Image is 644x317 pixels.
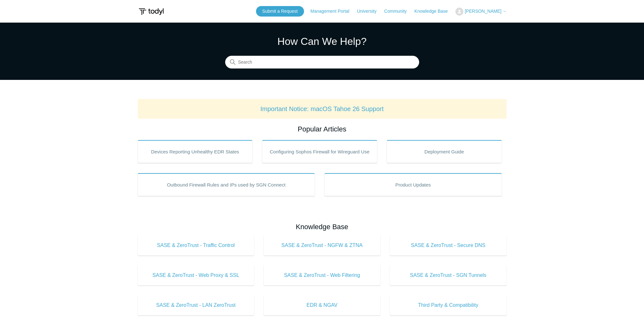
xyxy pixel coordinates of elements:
a: SASE & ZeroTrust - Secure DNS [390,235,507,256]
h2: Popular Articles [138,124,507,134]
span: [PERSON_NAME] [465,9,501,14]
span: SASE & ZeroTrust - SGN Tunnels [399,271,497,279]
img: Todyl Support Center Help Center home page [138,6,165,18]
span: SASE & ZeroTrust - NGFW & ZTNA [273,242,371,249]
h1: How Can We Help? [225,34,419,49]
span: SASE & ZeroTrust - Web Filtering [273,271,371,279]
a: SASE & ZeroTrust - Traffic Control [138,235,254,256]
span: SASE & ZeroTrust - Traffic Control [147,242,245,249]
span: Third Party & Compatibility [399,301,497,309]
a: Third Party & Compatibility [390,295,507,315]
h2: Knowledge Base [138,222,507,232]
a: Management Portal [310,8,356,15]
a: Deployment Guide [387,140,502,163]
a: Product Updates [324,173,502,196]
a: Submit a Request [256,6,304,17]
a: EDR & NGAV [264,295,380,315]
span: SASE & ZeroTrust - Web Proxy & SSL [147,271,245,279]
a: Outbound Firewall Rules and IPs used by SGN Connect [138,173,315,196]
a: University [357,8,383,15]
a: SASE & ZeroTrust - Web Filtering [264,265,380,285]
a: Important Notice: macOS Tahoe 26 Support [260,105,384,112]
span: SASE & ZeroTrust - LAN ZeroTrust [147,301,245,309]
input: Search [225,56,419,69]
a: Community [384,8,413,15]
a: Configuring Sophos Firewall for Wireguard Use [262,140,377,163]
a: SASE & ZeroTrust - Web Proxy & SSL [138,265,254,285]
span: EDR & NGAV [273,301,371,309]
a: SASE & ZeroTrust - NGFW & ZTNA [264,235,380,256]
a: Devices Reporting Unhealthy EDR States [138,140,253,163]
span: SASE & ZeroTrust - Secure DNS [399,242,497,249]
button: [PERSON_NAME] [455,8,506,16]
a: SASE & ZeroTrust - LAN ZeroTrust [138,295,254,315]
a: SASE & ZeroTrust - SGN Tunnels [390,265,507,285]
a: Knowledge Base [414,8,454,15]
